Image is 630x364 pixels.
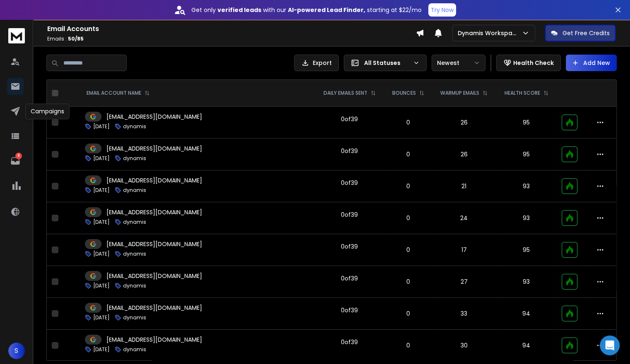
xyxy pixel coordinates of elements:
[432,266,496,298] td: 27
[566,55,617,71] button: Add New
[323,90,367,96] p: DAILY EMAILS SENT
[288,6,365,14] strong: AI-powered Lead Finder,
[341,242,358,251] div: 0 of 39
[68,35,84,42] span: 50 / 85
[93,187,110,194] p: [DATE]
[513,59,554,67] p: Health Check
[496,55,561,71] button: Health Check
[123,314,146,321] p: dynamis
[392,90,416,96] p: BOUNCES
[432,330,496,362] td: 30
[341,338,358,346] div: 0 of 39
[106,240,202,248] p: [EMAIL_ADDRESS][DOMAIN_NAME]
[496,234,557,266] td: 95
[496,107,557,139] td: 95
[15,153,22,159] p: 8
[600,335,620,355] div: Open Intercom Messenger
[191,6,422,14] p: Get only with our starting at $22/mo
[389,278,427,286] p: 0
[432,234,496,266] td: 17
[8,342,25,359] button: S
[93,346,110,353] p: [DATE]
[7,153,24,169] a: 8
[123,123,146,130] p: dynamis
[389,150,427,158] p: 0
[341,211,358,219] div: 0 of 39
[389,246,427,254] p: 0
[106,176,202,184] p: [EMAIL_ADDRESS][DOMAIN_NAME]
[432,170,496,202] td: 21
[106,144,202,153] p: [EMAIL_ADDRESS][DOMAIN_NAME]
[341,115,358,123] div: 0 of 39
[496,170,557,202] td: 93
[106,335,202,344] p: [EMAIL_ADDRESS][DOMAIN_NAME]
[341,147,358,155] div: 0 of 39
[93,314,110,321] p: [DATE]
[87,90,150,96] div: EMAIL ACCOUNT NAME
[440,90,479,96] p: WARMUP EMAILS
[432,298,496,330] td: 33
[496,202,557,234] td: 93
[47,24,416,34] h1: Email Accounts
[123,283,146,289] p: dynamis
[504,90,540,96] p: HEALTH SCORE
[496,298,557,330] td: 94
[496,330,557,362] td: 94
[341,274,358,283] div: 0 of 39
[389,309,427,318] p: 0
[8,28,25,43] img: logo
[123,346,146,353] p: dynamis
[106,272,202,280] p: [EMAIL_ADDRESS][DOMAIN_NAME]
[432,107,496,139] td: 26
[123,219,146,225] p: dynamis
[432,202,496,234] td: 24
[428,3,456,17] button: Try Now
[389,182,427,190] p: 0
[217,6,261,14] strong: verified leads
[389,118,427,127] p: 0
[364,59,410,67] p: All Statuses
[389,341,427,350] p: 0
[389,214,427,222] p: 0
[123,155,146,162] p: dynamis
[545,25,616,41] button: Get Free Credits
[106,113,202,121] p: [EMAIL_ADDRESS][DOMAIN_NAME]
[496,266,557,298] td: 93
[25,103,70,119] div: Campaigns
[93,155,110,162] p: [DATE]
[123,251,146,257] p: dynamis
[294,55,339,71] button: Export
[562,29,610,37] p: Get Free Credits
[106,304,202,312] p: [EMAIL_ADDRESS][DOMAIN_NAME]
[123,187,146,194] p: dynamis
[93,123,110,130] p: [DATE]
[93,219,110,225] p: [DATE]
[496,139,557,170] td: 95
[106,208,202,216] p: [EMAIL_ADDRESS][DOMAIN_NAME]
[93,283,110,289] p: [DATE]
[341,179,358,187] div: 0 of 39
[341,306,358,314] div: 0 of 39
[458,29,521,37] p: Dynamis Workspace
[432,139,496,170] td: 26
[47,36,416,42] p: Emails :
[432,55,485,71] button: Newest
[93,251,110,257] p: [DATE]
[431,6,454,14] p: Try Now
